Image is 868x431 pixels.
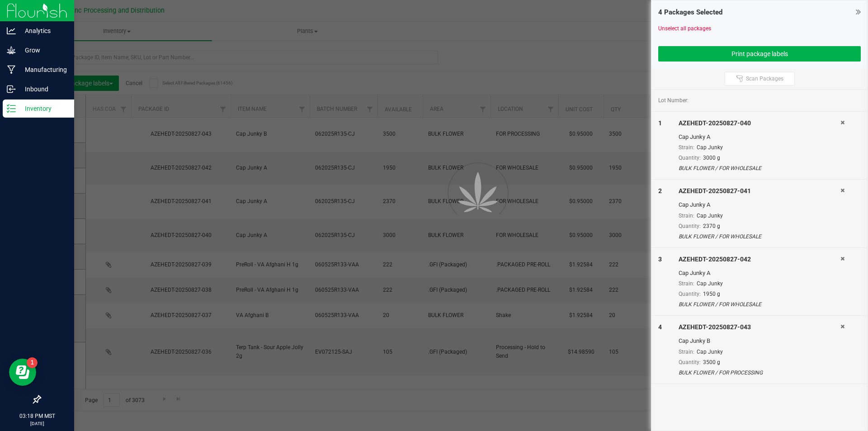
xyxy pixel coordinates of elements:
[679,186,840,196] div: AZEHEDT-20250827-041
[4,412,70,420] p: 03:18 PM MST
[679,359,701,365] span: Quantity:
[658,119,662,127] span: 1
[679,336,840,346] div: Cap Junky B
[7,26,16,35] inline-svg: Analytics
[27,357,38,368] iframe: Resource center unread badge
[679,213,694,219] span: Strain:
[679,118,840,128] div: AZEHEDT-20250827-040
[679,155,701,161] span: Quantity:
[679,255,840,264] div: AZEHEDT-20250827-042
[746,75,783,82] span: Scan Packages
[658,96,689,104] span: Lot Number:
[16,64,70,75] p: Manufacturing
[697,144,723,151] span: Cap Junky
[679,223,701,229] span: Quantity:
[658,323,662,331] span: 4
[679,369,840,377] div: BULK FLOWER / FOR PROCESSING
[703,291,720,297] span: 1950 g
[703,223,720,229] span: 2370 g
[679,280,694,287] span: Strain:
[4,420,70,427] p: [DATE]
[7,85,16,94] inline-svg: Inbound
[679,291,701,297] span: Quantity:
[697,280,723,287] span: Cap Junky
[679,322,840,332] div: AZEHEDT-20250827-043
[658,46,861,62] button: Print package labels
[703,359,720,365] span: 3500 g
[16,103,70,114] p: Inventory
[16,45,70,56] p: Grow
[7,104,16,113] inline-svg: Inventory
[679,164,840,172] div: BULK FLOWER / FOR WHOLESALE
[7,46,16,55] inline-svg: Grow
[658,256,662,263] span: 3
[679,349,694,355] span: Strain:
[725,72,795,85] button: Scan Packages
[7,65,16,74] inline-svg: Manufacturing
[658,187,662,194] span: 2
[9,359,36,386] iframe: Resource center
[16,25,70,36] p: Analytics
[679,200,840,209] div: Cap Junky A
[16,84,70,95] p: Inbound
[679,300,840,308] div: BULK FLOWER / FOR WHOLESALE
[697,213,723,219] span: Cap Junky
[703,155,720,161] span: 3000 g
[679,133,840,142] div: Cap Junky A
[679,269,840,278] div: Cap Junky A
[658,25,711,32] a: Unselect all packages
[697,349,723,355] span: Cap Junky
[679,232,840,241] div: BULK FLOWER / FOR WHOLESALE
[679,144,694,151] span: Strain:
